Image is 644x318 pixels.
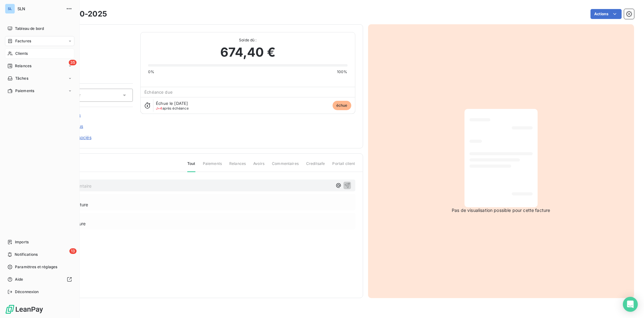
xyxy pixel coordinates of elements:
span: 35 [69,60,77,65]
span: Déconnexion [15,289,39,295]
span: Tableau de bord [15,26,44,31]
span: Pas de visualisation possible pour cette facture [452,207,550,213]
a: Aide [5,274,74,284]
span: 100% [337,69,348,75]
span: 13 [69,248,77,254]
span: Portail client [332,161,355,171]
button: Actions [590,9,622,19]
span: Commentaires [272,161,299,171]
span: Paramètres et réglages [15,264,57,270]
span: après échéance [156,106,189,110]
span: Notifications [15,252,38,257]
span: Paiements [15,88,34,94]
span: Factures [15,38,31,44]
span: Échéance due [144,90,173,95]
span: Échue le [DATE] [156,101,188,106]
span: Tout [187,161,195,172]
span: échue [333,101,351,110]
span: Avoirs [253,161,264,171]
img: Logo LeanPay [5,304,44,314]
span: Tâches [15,76,28,81]
div: Open Intercom Messenger [623,297,638,312]
span: Paiements [203,161,222,171]
span: 832 [49,40,133,44]
span: Relances [229,161,246,171]
span: Solde dû : [148,37,347,43]
span: Imports [15,239,29,245]
span: Relances [15,63,31,69]
span: Creditsafe [306,161,325,171]
span: J+4 [156,106,162,110]
span: 0% [148,69,154,75]
span: SLN [17,6,62,11]
h3: 832-10-2025 [58,8,107,20]
span: 674,40 € [220,43,275,62]
span: Aide [15,277,23,282]
div: SL [5,4,15,14]
span: Clients [15,51,28,56]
